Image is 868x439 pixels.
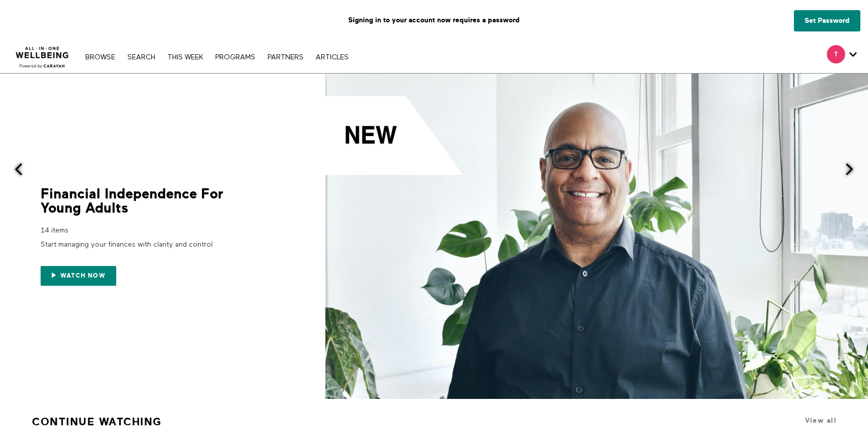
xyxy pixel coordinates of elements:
a: Continue Watching [32,411,162,432]
a: PARTNERS [262,54,309,61]
p: Signing in to your account now requires a password [8,8,860,33]
a: ARTICLES [311,54,354,61]
a: THIS WEEK [162,54,208,61]
a: PROGRAMS [210,54,260,61]
a: Browse [80,54,120,61]
a: Search [122,54,160,61]
a: Set Password [794,10,860,31]
a: View all [805,417,837,424]
nav: Primary [80,52,353,62]
img: CARAVAN [12,39,73,70]
div: Secondary [819,41,864,73]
